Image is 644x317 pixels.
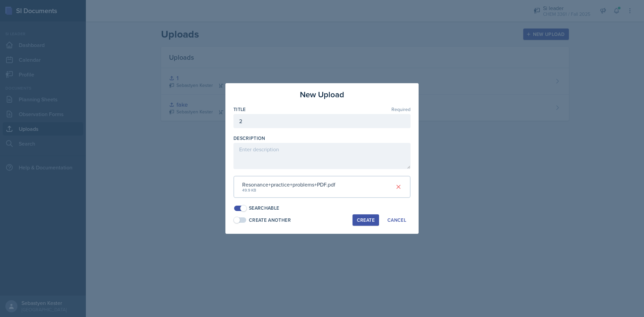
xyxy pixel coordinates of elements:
button: Create [353,214,379,226]
input: Enter title [233,114,411,128]
div: Create [357,217,375,223]
h3: New Upload [300,89,344,101]
div: 49.9 KB [242,187,335,193]
div: Resonance+practice+problems+PDF.pdf [242,180,335,189]
label: Title [233,106,246,113]
button: Cancel [383,214,411,226]
div: Create Another [249,217,291,224]
div: Cancel [387,217,406,223]
div: Searchable [249,205,279,212]
span: Required [391,107,411,112]
label: Description [233,135,265,142]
